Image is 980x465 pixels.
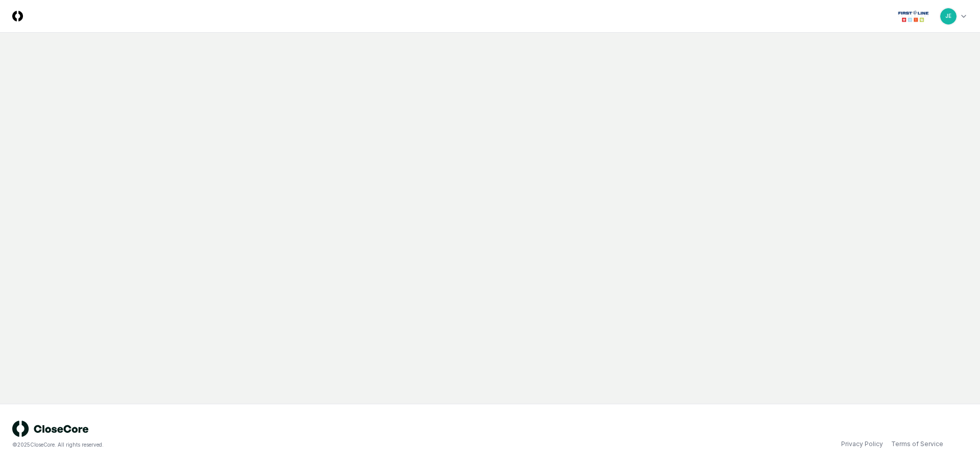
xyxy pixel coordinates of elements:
span: JE [945,12,951,20]
img: Logo [12,11,23,21]
div: © 2025 CloseCore. All rights reserved. [12,441,490,449]
a: Privacy Policy [841,439,883,449]
img: First Line Technology logo [896,8,931,25]
button: JE [939,7,958,26]
a: Terms of Service [891,439,943,449]
img: logo [12,421,89,437]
